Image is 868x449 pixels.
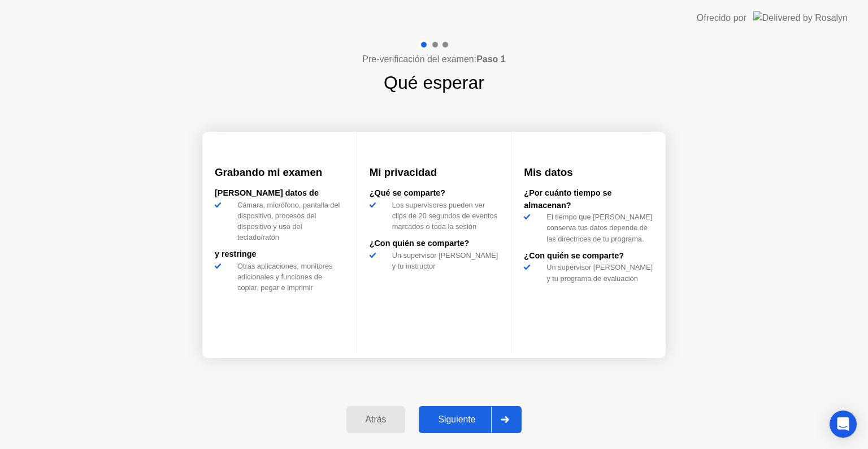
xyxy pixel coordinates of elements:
[233,200,344,243] div: Cámara, micrófono, pantalla del dispositivo, procesos del dispositivo y uso del teclado/ratón
[422,415,491,425] div: Siguiente
[215,248,344,261] div: y restringe
[524,165,653,180] h3: Mis datos
[370,238,499,250] div: ¿Con quién se comparte?
[350,415,402,425] div: Atrás
[346,406,406,433] button: Atrás
[384,69,484,96] h1: Qué esperar
[753,11,848,24] img: Delivered by Rosalyn
[476,54,506,64] b: Paso 1
[542,211,653,244] div: El tiempo que [PERSON_NAME] conserva tus datos depende de las directrices de tu programa.
[697,11,747,25] div: Ofrecido por
[388,250,499,271] div: Un supervisor [PERSON_NAME] y tu instructor
[215,165,344,180] h3: Grabando mi examen
[215,187,344,200] div: [PERSON_NAME] datos de
[370,165,499,180] h3: Mi privacidad
[233,261,344,293] div: Otras aplicaciones, monitores adicionales y funciones de copiar, pegar e imprimir
[524,187,653,211] div: ¿Por cuánto tiempo se almacenan?
[419,406,522,433] button: Siguiente
[542,262,653,283] div: Un supervisor [PERSON_NAME] y tu programa de evaluación
[524,250,653,262] div: ¿Con quién se comparte?
[388,200,499,232] div: Los supervisores pueden ver clips de 20 segundos de eventos marcados o toda la sesión
[370,187,499,200] div: ¿Qué se comparte?
[830,411,857,438] div: Open Intercom Messenger
[362,53,505,66] h4: Pre-verificación del examen:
